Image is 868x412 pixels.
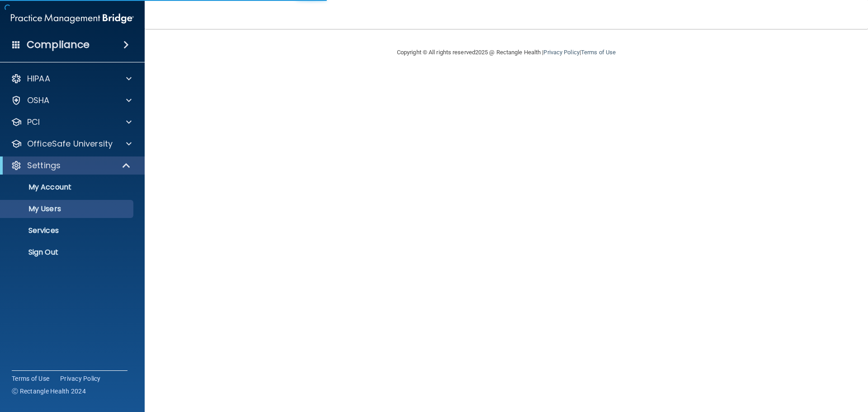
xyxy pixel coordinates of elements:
[6,226,129,235] p: Services
[27,95,50,106] p: OSHA
[11,138,132,149] a: OfficeSafe University
[11,73,132,84] a: HIPAA
[6,204,129,213] p: My Users
[6,248,129,257] p: Sign Out
[27,138,113,149] p: OfficeSafe University
[12,387,86,396] span: Ⓒ Rectangle Health 2024
[12,374,49,383] a: Terms of Use
[543,49,579,56] a: Privacy Policy
[712,348,857,384] iframe: Drift Widget Chat Controller
[11,160,131,171] a: Settings
[27,73,50,84] p: HIPAA
[11,9,134,28] img: PMB logo
[11,95,132,106] a: OSHA
[27,160,61,171] p: Settings
[11,117,132,128] a: PCI
[27,38,90,51] h4: Compliance
[6,183,129,192] p: My Account
[60,374,101,383] a: Privacy Policy
[581,49,616,56] a: Terms of Use
[27,117,40,128] p: PCI
[341,38,671,67] div: Copyright © All rights reserved 2025 @ Rectangle Health | |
